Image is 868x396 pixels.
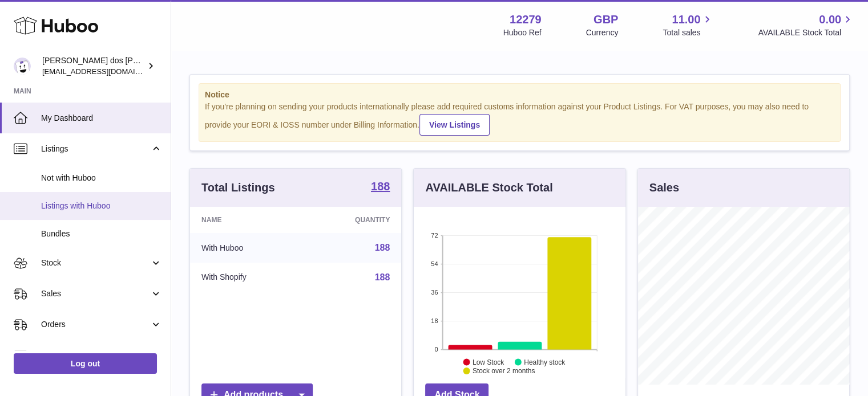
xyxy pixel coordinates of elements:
[649,180,679,195] h3: Sales
[41,288,150,299] span: Sales
[14,353,157,374] a: Log out
[205,101,834,136] div: If you're planning on sending your products internationally please add required customs informati...
[42,55,145,77] div: [PERSON_NAME] dos [PERSON_NAME]
[41,144,150,154] span: Listings
[41,319,150,330] span: Orders
[672,12,700,27] span: 11.00
[42,67,168,76] span: [EMAIL_ADDRESS][DOMAIN_NAME]
[431,232,438,239] text: 72
[819,12,841,27] span: 0.00
[473,367,535,375] text: Stock over 2 months
[594,12,618,27] strong: GBP
[586,27,619,38] div: Currency
[435,346,438,353] text: 0
[431,317,438,324] text: 18
[41,113,162,124] span: My Dashboard
[758,12,854,38] a: 0.00 AVAILABLE Stock Total
[190,233,304,263] td: With Huboo
[473,358,504,366] text: Low Stock
[510,12,542,27] strong: 12279
[41,228,162,239] span: Bundles
[758,27,854,38] span: AVAILABLE Stock Total
[41,201,162,211] span: Listings with Huboo
[663,27,713,38] span: Total sales
[190,207,304,233] th: Name
[375,272,390,282] a: 188
[201,180,275,195] h3: Total Listings
[14,58,31,75] img: internalAdmin-12279@internal.huboo.com
[503,27,542,38] div: Huboo Ref
[371,181,390,194] a: 188
[419,114,490,136] a: View Listings
[375,243,390,252] a: 188
[524,358,566,366] text: Healthy stock
[431,260,438,267] text: 54
[425,180,552,195] h3: AVAILABLE Stock Total
[41,258,150,268] span: Stock
[304,207,402,233] th: Quantity
[205,89,834,100] strong: Notice
[371,181,390,192] strong: 188
[41,173,162,183] span: Not with Huboo
[190,263,304,292] td: With Shopify
[663,12,713,38] a: 11.00 Total sales
[41,350,162,361] span: Usage
[431,289,438,296] text: 36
